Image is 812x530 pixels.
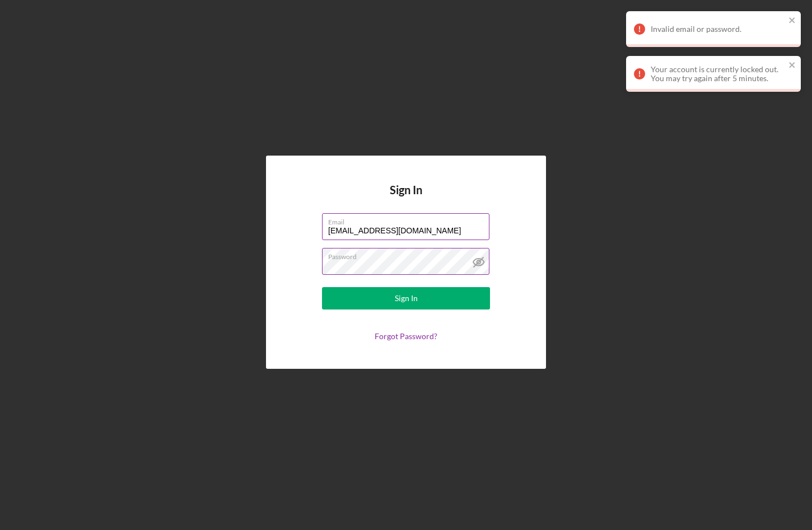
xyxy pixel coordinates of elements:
[328,248,489,261] label: Password
[651,25,785,34] div: Invalid email or password.
[788,16,796,26] button: close
[390,184,422,213] h4: Sign In
[322,287,490,309] button: Sign In
[328,214,489,226] label: Email
[375,331,437,341] a: Forgot Password?
[395,287,418,309] div: Sign In
[651,65,785,83] div: Your account is currently locked out. You may try again after 5 minutes.
[788,60,796,71] button: close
